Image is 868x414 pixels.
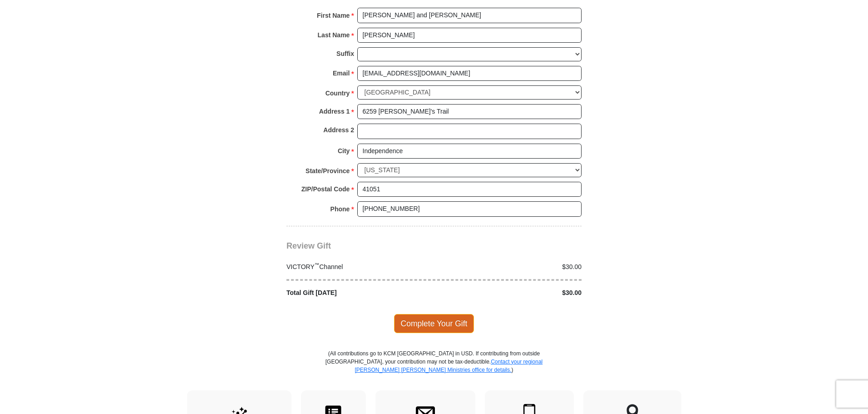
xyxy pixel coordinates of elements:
span: Review Gift [286,241,331,250]
strong: Suffix [336,47,354,60]
strong: Last Name [318,29,350,41]
sup: ™ [315,262,320,267]
a: Contact your regional [PERSON_NAME] [PERSON_NAME] Ministries office for details. [355,359,542,373]
strong: First Name [317,9,350,22]
strong: Email [333,67,350,80]
strong: State/Province [306,165,350,177]
div: Total Gift [DATE] [282,288,434,298]
div: $30.00 [434,288,587,298]
span: Complete Your Gift [394,314,474,333]
p: (All contributions go to KCM [GEOGRAPHIC_DATA] in USD. If contributing from outside [GEOGRAPHIC_D... [325,349,543,390]
strong: Phone [330,203,350,215]
div: $30.00 [434,262,587,272]
strong: Country [325,87,350,100]
strong: Address 1 [319,105,350,118]
div: VICTORY Channel [282,262,434,272]
strong: City [338,145,350,157]
strong: ZIP/Postal Code [301,183,350,195]
strong: Address 2 [323,124,354,136]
